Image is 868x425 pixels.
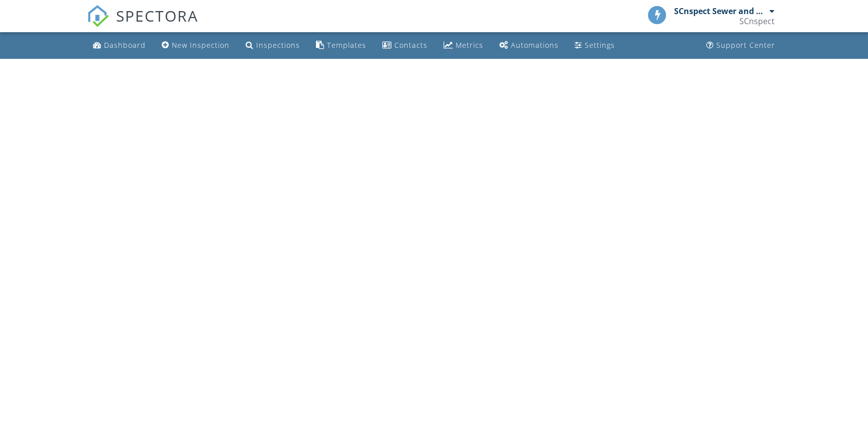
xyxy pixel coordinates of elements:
div: Inspections [256,40,300,50]
a: Contacts [378,36,431,55]
div: SCnspect [739,16,775,26]
div: Support Center [716,40,775,50]
a: Support Center [702,36,779,55]
div: Dashboard [104,40,146,50]
a: Dashboard [89,36,150,55]
a: Inspections [242,36,304,55]
div: Settings [585,40,615,50]
a: New Inspection [158,36,234,55]
div: SCnspect Sewer and Chimney Inspections [674,6,767,16]
img: The Best Home Inspection Software - Spectora [87,5,109,27]
div: Templates [327,40,366,50]
div: Metrics [456,40,483,50]
a: Templates [312,36,370,55]
div: Automations [511,40,559,50]
a: Metrics [440,36,487,55]
a: Settings [571,36,619,55]
a: Automations (Basic) [495,36,563,55]
div: New Inspection [172,40,230,50]
span: SPECTORA [116,5,198,26]
a: SPECTORA [87,14,198,35]
div: Contacts [394,40,427,50]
